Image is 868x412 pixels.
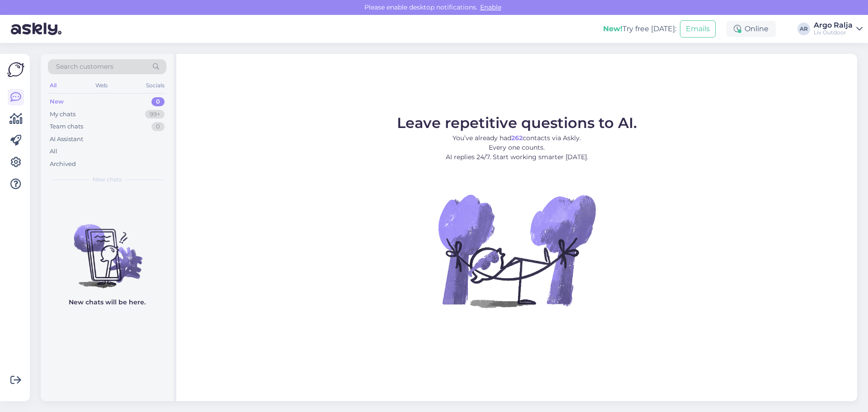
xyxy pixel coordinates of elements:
[151,97,165,106] div: 0
[50,147,57,156] div: All
[50,122,83,131] div: Team chats
[48,80,58,91] div: All
[397,114,637,132] span: Leave repetitive questions to AI.
[797,23,810,35] div: AR
[814,22,863,36] a: Argo RaljaLiv Outdoor
[41,208,174,289] img: No chats
[511,134,523,142] b: 262
[50,110,75,119] div: My chats
[50,97,64,106] div: New
[94,80,109,91] div: Web
[603,24,623,33] b: New!
[93,175,122,184] span: New chats
[144,80,166,91] div: Socials
[603,24,676,34] div: Try free [DATE]:
[56,62,113,71] span: Search customers
[50,160,76,169] div: Archived
[151,122,165,131] div: 0
[50,135,83,144] div: AI Assistant
[726,21,776,37] div: Online
[680,20,716,38] button: Emails
[814,22,853,29] div: Argo Ralja
[7,61,24,78] img: Askly Logo
[477,3,504,11] span: Enable
[814,29,853,36] div: Liv Outdoor
[435,169,598,332] img: No Chat active
[69,298,146,307] p: New chats will be here.
[145,110,165,119] div: 99+
[397,133,637,162] p: You’ve already had contacts via Askly. Every one counts. AI replies 24/7. Start working smarter [...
